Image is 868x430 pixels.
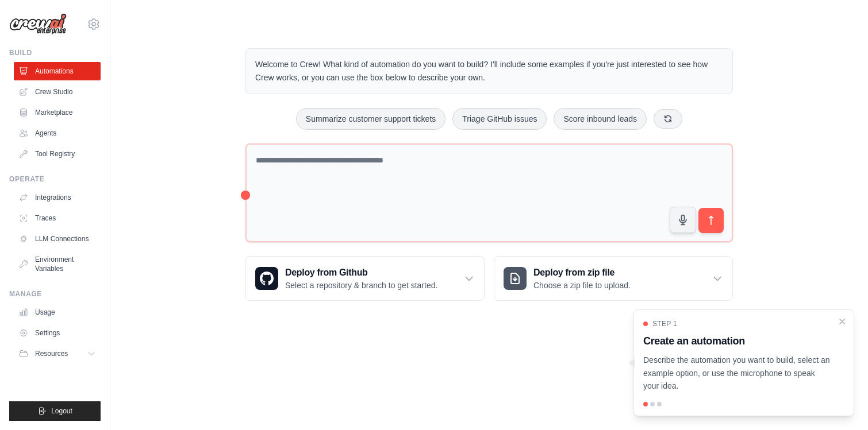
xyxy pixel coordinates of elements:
button: Triage GitHub issues [452,108,547,130]
button: Resources [14,344,101,363]
a: Usage [14,303,101,321]
button: Score inbound leads [554,108,647,130]
p: Describe the automation you want to build, select an example option, or use the microphone to spe... [643,354,831,393]
a: Tool Registry [14,145,101,163]
h3: Create an automation [643,333,831,349]
a: Integrations [14,188,101,207]
div: Manage [9,289,101,299]
a: Settings [14,324,101,342]
button: Logout [9,401,101,421]
button: Close walkthrough [838,317,847,326]
a: LLM Connections [14,230,101,248]
a: Environment Variables [14,250,101,278]
iframe: Chat Widget [811,375,868,430]
a: Crew Studio [14,83,101,101]
h3: Deploy from zip file [533,266,631,280]
span: Resources [35,349,68,358]
button: Summarize customer support tickets [296,108,445,130]
p: Welcome to Crew! What kind of automation do you want to build? I'll include some examples if you'... [255,58,723,84]
img: Logo [9,13,67,35]
a: Agents [14,124,101,142]
p: Choose a zip file to upload. [533,280,631,291]
div: Build [9,48,101,57]
span: Step 1 [652,319,677,328]
p: Select a repository & branch to get started. [285,280,437,291]
a: Marketplace [14,103,101,122]
div: Operate [9,175,101,184]
span: Logout [51,406,72,416]
a: Traces [14,209,101,227]
a: Automations [14,62,101,80]
h3: Deploy from Github [285,266,437,280]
